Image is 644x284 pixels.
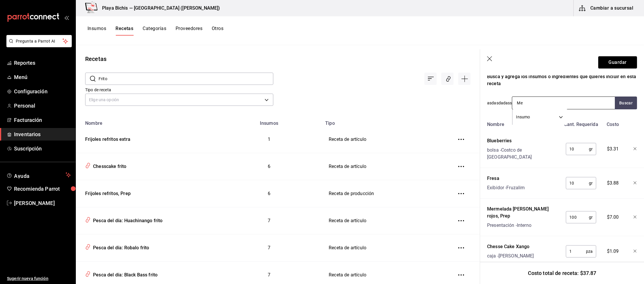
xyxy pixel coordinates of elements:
[83,188,131,197] div: Frijoles refritos, Prep
[176,26,202,36] button: Proveedores
[268,245,270,250] span: 7
[561,119,599,128] div: Cant. Requerida
[14,59,71,67] span: Reportes
[487,253,534,260] div: caja - [PERSON_NAME]
[212,26,223,36] button: Otros
[14,171,63,178] span: Ayuda
[14,185,71,193] span: Recomienda Parrot
[116,26,133,36] button: Recetas
[268,272,270,278] span: 7
[566,211,589,223] input: 0
[566,211,596,223] div: gr
[598,56,637,69] button: Guardar
[566,177,596,189] div: gr
[14,145,71,152] span: Suscripción
[14,102,71,110] span: Personal
[487,175,525,182] div: Fresa
[487,73,637,87] div: Busca y agrega los insumos o ingredientes que quieres incluir en esta receta
[85,88,273,92] label: Tipo de receta
[83,134,130,143] div: Frijoles refritos extra
[487,137,561,144] div: Blueberries
[607,214,619,221] span: $7.00
[607,248,619,255] span: $1.09
[14,199,71,207] span: [PERSON_NAME]
[566,143,596,155] div: gr
[487,222,561,229] div: Presentación - Interno
[566,246,586,257] input: 0
[322,126,445,153] td: Receta de artículo
[87,26,106,36] button: Insumos
[566,143,589,155] input: 0
[322,207,445,234] td: Receta de artículo
[76,117,216,126] th: Nombre
[487,206,561,220] div: Mermelada [PERSON_NAME] rojos, Prep
[487,184,525,191] div: Exibidor - Fruzalim
[87,26,223,36] div: navigation tabs
[14,116,71,124] span: Facturación
[512,109,568,125] div: Insumo
[566,177,589,189] input: 0
[14,130,71,138] span: Inventarios
[322,234,445,262] td: Receta de artículo
[85,55,106,63] div: Recetas
[91,269,157,278] div: Pesca del día: Black Bass frito
[615,97,637,109] button: Buscar
[607,180,619,187] span: $3.88
[14,87,71,95] span: Configuración
[143,26,166,36] button: Categorías
[566,245,596,257] div: pza
[599,119,624,128] div: Costo
[16,38,63,44] span: Pregunta a Parrot AI
[91,161,127,170] div: Chesscake frito
[14,73,71,81] span: Menú
[268,191,270,196] span: 6
[480,262,644,284] div: Costo total de receta: $37.87
[424,73,437,85] div: Ordenar por
[458,73,470,85] div: Agregar receta
[268,218,270,223] span: 7
[85,94,273,106] div: Elige una opción
[91,242,149,251] div: Pesca del día: Robalo frito
[512,97,570,109] input: Buscar insumo
[322,117,445,126] th: Tipo
[216,117,322,126] th: Insumos
[97,5,220,12] h3: Playa Bichis — [GEOGRAPHIC_DATA] ([PERSON_NAME])
[487,97,637,109] div: asdasdadass
[6,35,72,47] button: Pregunta a Parrot AI
[487,243,534,250] div: Chesse Cake Xango
[91,215,162,224] div: Pesca del día: Huachinango frito
[7,276,71,282] span: Sugerir nueva función
[441,73,454,85] div: Asociar recetas
[4,42,72,48] a: Pregunta a Parrot AI
[322,180,445,207] td: Receta de producción
[268,164,270,169] span: 6
[64,15,69,20] button: open_drawer_menu
[485,119,561,128] div: Nombre
[99,73,273,85] input: Buscar nombre de receta
[607,145,619,152] span: $3.31
[322,153,445,180] td: Receta de artículo
[487,147,561,161] div: bolsa - Costco de [GEOGRAPHIC_DATA]
[268,136,270,142] span: 1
